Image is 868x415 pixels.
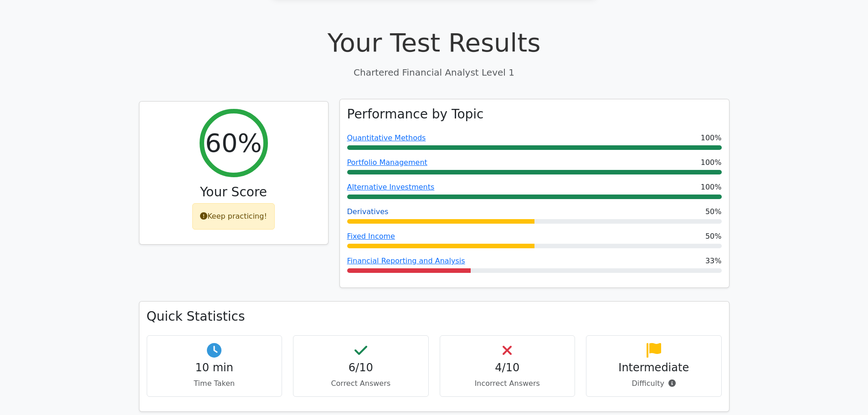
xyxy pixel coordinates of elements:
p: Time Taken [154,378,275,389]
span: 100% [701,133,722,143]
h3: Your Score [147,184,321,200]
h1: Your Test Results [139,27,729,58]
a: Derivatives [347,207,389,216]
h3: Quick Statistics [147,309,722,324]
span: 100% [701,182,722,193]
h4: 10 min [154,361,275,374]
span: 100% [701,157,722,168]
h4: Intermediate [594,361,714,374]
a: Portfolio Management [347,158,427,167]
h4: 6/10 [301,361,421,374]
div: Keep practicing! [192,203,275,230]
a: Financial Reporting and Analysis [347,256,465,265]
span: 50% [705,231,722,242]
p: Correct Answers [301,378,421,389]
h2: 60% [205,128,262,158]
p: Chartered Financial Analyst Level 1 [139,66,729,79]
p: Difficulty [594,378,714,389]
p: Incorrect Answers [447,378,568,389]
span: 33% [705,256,722,266]
span: 50% [705,206,722,217]
a: Quantitative Methods [347,133,426,142]
h3: Performance by Topic [347,107,484,122]
a: Fixed Income [347,232,395,241]
a: Alternative Investments [347,183,435,191]
h4: 4/10 [447,361,568,374]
